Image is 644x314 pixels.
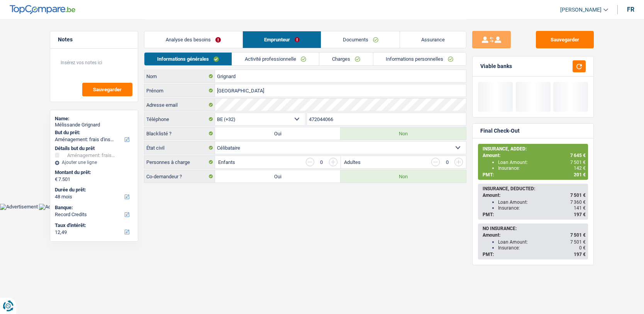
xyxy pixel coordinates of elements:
a: Analyse des besoins [144,31,242,48]
h5: Notes [58,36,130,43]
div: Final Check-Out [480,128,520,134]
input: 401020304 [307,113,466,125]
label: Montant du prêt: [55,169,132,176]
label: État civil [144,142,215,154]
div: Loan Amount: [498,239,586,245]
label: Banque: [55,205,132,211]
a: Informations personnelles [373,53,466,65]
div: Amount: [483,232,586,238]
div: Insurance: [498,245,586,251]
span: 7 501 € [570,160,586,165]
div: PMT: [483,252,586,257]
label: Non [341,127,466,140]
label: Oui [215,127,341,140]
a: Activité professionnelle [232,53,319,65]
label: Oui [215,170,341,183]
label: Adultes [344,160,361,165]
div: Name: [55,116,133,122]
div: NO INSURANCE: [483,226,586,231]
span: 7 501 € [570,193,586,198]
a: Assurance [400,31,466,48]
div: Loan Amount: [498,160,586,165]
span: 7 360 € [570,200,586,205]
div: Loan Amount: [498,200,586,205]
label: Personnes à charge [144,156,215,168]
span: [PERSON_NAME] [560,7,602,13]
div: Viable banks [480,63,512,70]
span: Sauvegarder [93,87,122,92]
button: Sauvegarder [82,83,132,96]
span: 0 € [579,245,586,251]
div: Ajouter une ligne [55,160,133,165]
a: [PERSON_NAME] [554,3,608,16]
div: Insurance: [498,205,586,211]
div: INSURANCE, ADDED: [483,146,586,152]
div: 0 [444,160,451,165]
div: Mélissande Grignard [55,122,133,128]
label: Enfants [218,160,235,165]
span: 7 501 € [570,239,586,245]
span: € [55,176,58,183]
span: 197 € [574,252,586,257]
div: Amount: [483,193,586,198]
a: Emprunteur [243,31,321,48]
div: PMT: [483,172,586,177]
span: 201 € [574,172,586,177]
img: Advertisement [39,204,77,210]
div: 0 [318,160,325,165]
span: 7 501 € [570,232,586,238]
a: Documents [321,31,400,48]
div: INSURANCE, DEDUCTED: [483,186,586,191]
label: Co-demandeur ? [144,170,215,183]
label: Non [341,170,466,183]
div: PMT: [483,212,586,217]
div: Amount: [483,153,586,158]
label: Prénom [144,84,215,97]
label: Taux d'intérêt: [55,222,132,229]
img: TopCompare Logo [10,5,75,14]
div: fr [627,6,634,13]
span: 142 € [574,166,586,171]
label: Téléphone [144,113,215,125]
label: Durée du prêt: [55,187,132,193]
button: Sauvegarder [536,31,594,48]
label: But du prêt: [55,130,132,136]
span: 7 645 € [570,153,586,158]
a: Charges [319,53,373,65]
label: Adresse email [144,99,215,111]
a: Informations générales [144,53,232,65]
span: 141 € [574,205,586,211]
div: Insurance: [498,166,586,171]
div: Détails but du prêt [55,145,133,152]
label: Nom [144,70,215,82]
span: 197 € [574,212,586,217]
label: Blacklisté ? [144,127,215,140]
